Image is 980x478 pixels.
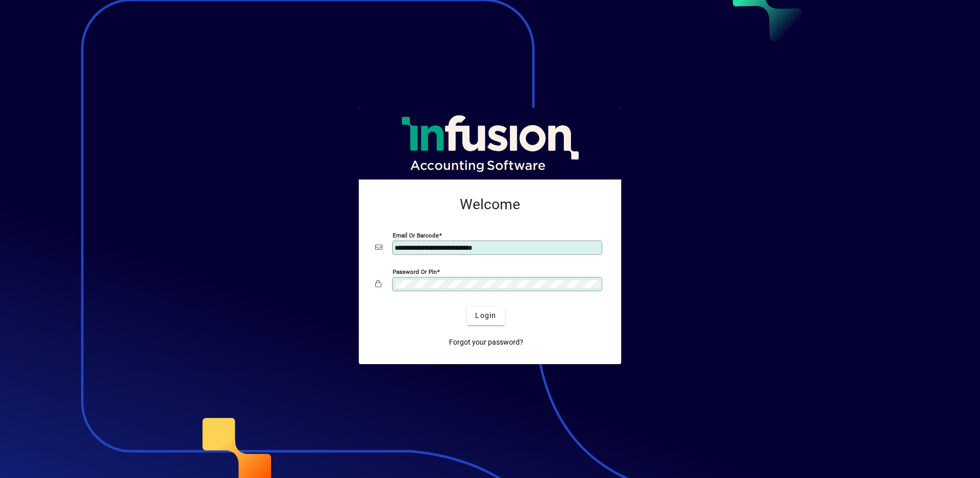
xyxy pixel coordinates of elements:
[393,268,437,275] mat-label: Password or Pin
[475,310,496,321] span: Login
[393,231,439,238] mat-label: Email or Barcode
[375,196,605,213] h2: Welcome
[467,307,504,325] button: Login
[449,337,523,348] span: Forgot your password?
[445,333,527,352] a: Forgot your password?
